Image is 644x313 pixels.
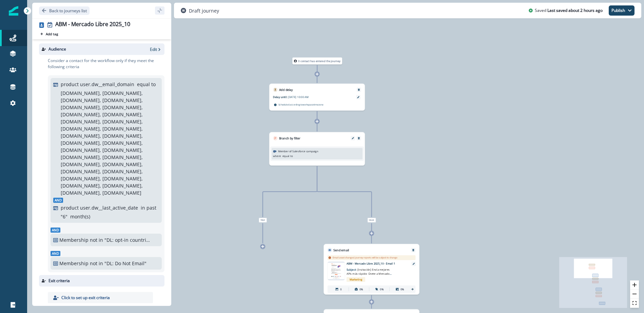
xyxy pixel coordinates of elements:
g: Edge from f61e5986-1f18-483d-ac97-2d8ef955f49a to node-edge-label5b886b28-5fc5-4283-8dba-ff94412f... [263,166,317,217]
button: Remove [356,89,362,91]
span: Marketing [347,277,365,282]
span: False [367,218,376,222]
p: Membership [59,260,89,267]
span: And [51,228,60,233]
p: 0 [340,287,341,291]
p: Saved [535,7,546,14]
div: Branch by filterEditRemoveMember of Salesforce campaignwhereequal to [269,132,365,165]
p: Audience [48,46,66,52]
span: And [53,198,63,203]
p: 0% [380,287,384,291]
p: [DATE] 10:00 AM [288,95,334,99]
p: equal to [282,154,293,158]
p: product user.dw__last_active_date [61,204,138,211]
p: in past [141,204,156,211]
div: Add delayRemoveDelay until:[DATE] 10:00 AMScheduled according toworkspacetimezone [269,84,365,111]
img: Inflection [9,6,18,16]
p: not in [90,260,103,267]
div: True [227,218,298,222]
p: 0 contact has entered the journey [298,59,340,63]
div: False [336,218,407,222]
p: 0% [401,287,404,291]
button: Remove [356,137,362,140]
div: 0 contact has entered the journey [281,58,353,64]
p: Back to journeys list [49,8,87,14]
button: Remove [410,249,416,252]
p: Exit criteria [48,278,70,284]
p: product user.dw__email_domain [61,81,134,88]
span: [Invitación] Envía mejores APIs más rápido: Únete a Mercado Libre + Postman API Innovation Hour -... [347,268,392,283]
p: Scheduled according to workspace timezone [278,103,324,106]
p: "DL: Do Not Email" [104,260,150,267]
button: Go back [39,6,90,15]
button: sidebar collapse toggle [155,6,164,15]
p: Membership [59,236,89,243]
g: Edge from f61e5986-1f18-483d-ac97-2d8ef955f49a to node-edge-label6ec02dc7-19eb-4199-9fff-c0d1bdd0... [317,166,372,217]
button: Edit [350,137,356,139]
div: Send emailRemoveEmail asset changed, journey reports will be subject to changeemail asset unavail... [324,244,419,295]
p: " 6 " [61,213,67,220]
button: zoom out [630,290,639,299]
p: not in [90,236,103,243]
p: Add tag [46,32,58,36]
p: Add delay [279,87,293,92]
p: 0% [359,287,363,291]
p: Send email [333,248,349,252]
p: Branch by filter [279,136,300,140]
p: Draft journey [189,7,219,14]
button: zoom in [630,280,639,290]
button: fit view [630,299,639,308]
p: Subject: [347,266,393,276]
p: Click to set up exit criteria [61,295,110,301]
p: ABM - Mercado Libre 2025_10 - Email 1 [347,262,406,266]
p: equal to [137,81,156,88]
p: Last saved about 2 hours ago [547,7,603,14]
p: Member of Salesforce campaign [278,150,318,154]
p: Delay until: [273,95,288,99]
p: Edit [150,46,157,52]
p: Consider a contact for the workflow only if they meet the following criteria [48,58,164,70]
img: email asset unavailable [328,263,345,279]
button: Add tag [39,31,59,37]
p: where [273,154,281,158]
div: ABM - Mercado Libre 2025_10 [55,21,130,28]
p: month(s) [70,213,90,220]
button: Edit [150,46,162,52]
p: Email asset changed, journey reports will be subject to change [333,256,397,259]
span: And [51,251,60,256]
button: Publish [609,5,635,16]
p: [DOMAIN_NAME], [DOMAIN_NAME], [DOMAIN_NAME], [DOMAIN_NAME], [DOMAIN_NAME], [DOMAIN_NAME], [DOMAIN... [61,90,157,196]
span: True [259,218,267,222]
p: "DL: opt-in countries + country = blank" [104,236,150,243]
